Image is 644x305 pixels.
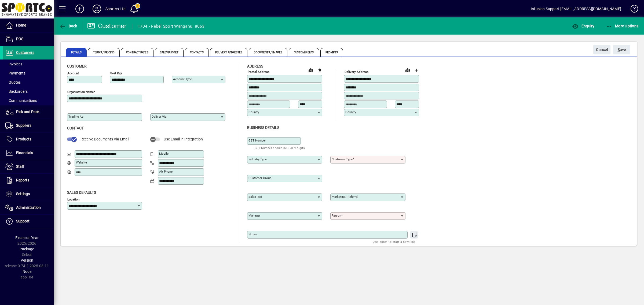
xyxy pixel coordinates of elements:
span: Customers [16,50,34,55]
mat-label: Notes [248,232,257,236]
a: Reports [3,174,54,187]
span: Use Email in Integration [164,137,203,141]
span: Terms / Pricing [88,48,120,57]
span: Enquiry [572,24,594,28]
span: Home [16,23,26,27]
mat-label: Customer type [332,157,353,161]
span: Sales Budget [155,48,184,57]
mat-label: GST Number [248,139,266,142]
mat-label: Organisation name [67,90,94,94]
a: Settings [3,187,54,201]
span: Address [247,64,263,68]
mat-label: Country [345,110,356,114]
span: Custom Fields [289,48,319,57]
a: Products [3,133,54,146]
span: Invoices [5,62,22,66]
mat-label: Account Type [173,77,192,81]
span: Staff [16,164,24,169]
a: Quotes [3,78,54,87]
span: More Options [606,24,639,28]
a: Pick and Pack [3,105,54,119]
a: Backorders [3,87,54,96]
span: Contact [67,126,84,130]
a: View on map [306,66,315,74]
span: Customer [67,64,87,68]
span: Cancel [596,45,608,54]
span: Contract Rates [121,48,153,57]
a: Invoices [3,59,54,69]
span: Back [59,24,77,28]
button: More Options [605,21,640,31]
a: Support [3,215,54,228]
span: Delivery Addresses [210,48,248,57]
mat-label: Customer group [248,176,271,180]
span: Sales defaults [67,190,96,195]
span: Pick and Pack [16,110,39,114]
span: Receive Documents Via Email [80,137,129,141]
span: Payments [5,71,25,75]
button: Choose address [412,66,420,75]
span: Quotes [5,80,21,84]
button: Enquiry [571,21,596,31]
mat-label: Sort key [110,71,122,75]
mat-label: Manager [248,214,260,217]
mat-label: Deliver via [152,115,166,118]
a: Staff [3,160,54,173]
span: Support [16,219,30,223]
a: Administration [3,201,54,214]
span: Documents / Images [249,48,287,57]
span: Settings [16,192,30,196]
a: POS [3,32,54,46]
span: Prompts [320,48,343,57]
div: 1704 - Rebel Sport Wanganui 8063 [138,22,205,31]
a: Financials [3,146,54,160]
mat-label: Alt Phone [159,170,173,173]
a: Payments [3,69,54,78]
button: Profile [88,4,105,14]
a: View on map [403,66,412,74]
span: Node [23,269,31,274]
span: POS [16,37,23,41]
span: Contacts [185,48,209,57]
mat-label: Website [76,161,87,164]
span: Administration [16,205,41,210]
mat-label: Country [248,110,259,114]
a: Suppliers [3,119,54,132]
mat-label: Location [67,197,79,201]
a: Knowledge Base [627,1,637,18]
mat-label: Region [332,214,341,217]
mat-label: Sales rep [248,195,262,199]
mat-label: Marketing/ Referral [332,195,358,199]
span: Package [20,247,34,251]
a: Communications [3,96,54,105]
mat-hint: Use 'Enter' to start a new line [373,239,415,245]
span: Version [21,258,33,262]
button: Copy to Delivery address [315,66,324,75]
span: ave [618,45,626,54]
mat-label: Industry type [248,157,267,161]
span: Backorders [5,89,28,94]
button: Save [613,45,630,54]
button: Back [58,21,79,31]
mat-label: Trading as [68,115,83,118]
div: Sportco Ltd [105,5,126,13]
span: Financials [16,151,33,155]
span: Suppliers [16,123,31,128]
button: Add [71,4,88,14]
span: Details [66,48,87,57]
span: Financial Year [15,236,39,240]
mat-label: Account [67,71,79,75]
span: Products [16,137,31,141]
mat-label: Mobile [159,152,169,155]
span: S [618,47,620,52]
a: Home [3,19,54,32]
button: Cancel [593,45,610,54]
mat-hint: GST Number should be 8 or 9 digits [255,145,305,151]
span: Business details [247,125,279,130]
div: Customer [87,22,127,30]
div: Infusion Support [EMAIL_ADDRESS][DOMAIN_NAME] [531,5,621,13]
span: Reports [16,178,29,182]
span: Communications [5,98,37,103]
app-page-header-button: Back [54,21,83,31]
